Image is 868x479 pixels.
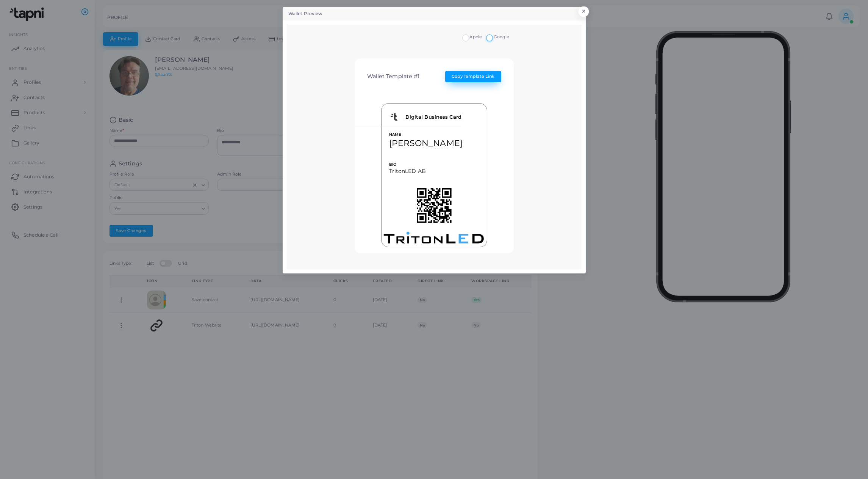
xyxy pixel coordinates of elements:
span: Google [494,34,510,39]
span: NAME [389,132,463,138]
button: Close [579,6,589,16]
img: Logo [389,111,400,122]
span: [PERSON_NAME] [389,138,463,148]
button: Copy Template Link [445,71,501,82]
span: Copy Template Link [452,74,494,79]
img: QR Code [415,187,453,225]
img: 198e64343046bf95c3e2cd0d85baf8b60ae6061104a0dc5af2c10cc0f4781c9f.png [382,231,487,247]
span: Apple [469,34,482,39]
span: BIO [389,162,479,168]
h4: Wallet Template #1 [367,73,420,80]
span: TritonLED AB [389,167,479,175]
h5: Wallet Preview [288,11,323,17]
span: Digital Business Card [405,114,461,120]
